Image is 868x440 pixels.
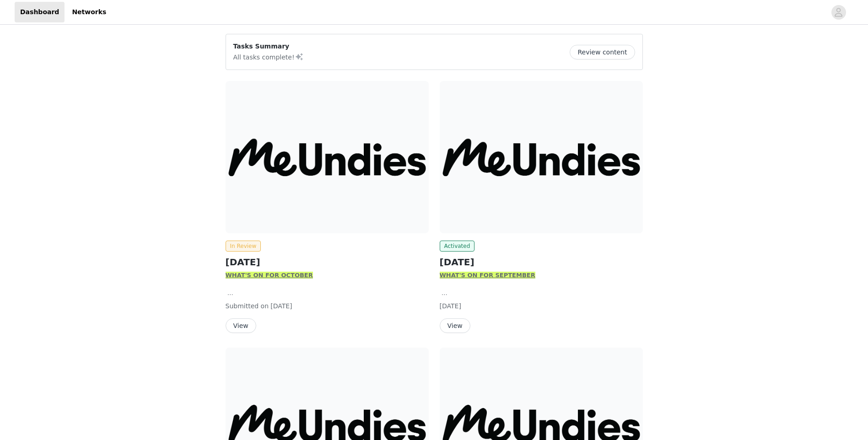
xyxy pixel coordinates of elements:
[440,318,470,333] button: View
[226,81,429,233] img: MeUndies
[15,2,65,22] a: Dashboard
[570,45,635,59] button: Review content
[226,302,269,310] span: Submitted on
[270,302,292,310] span: [DATE]
[226,255,429,269] h2: [DATE]
[440,81,643,233] img: MeUndies
[233,42,304,51] p: Tasks Summary
[226,318,256,333] button: View
[440,272,446,279] strong: W
[226,272,232,279] strong: W
[226,241,261,252] span: In Review
[232,272,313,279] strong: HAT'S ON FOR OCTOBER
[66,2,112,22] a: Networks
[440,241,475,252] span: Activated
[446,272,535,279] strong: HAT'S ON FOR SEPTEMBER
[226,322,256,329] a: View
[440,302,461,310] span: [DATE]
[440,322,470,329] a: View
[834,5,843,20] div: avatar
[233,51,304,62] p: All tasks complete!
[440,255,643,269] h2: [DATE]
